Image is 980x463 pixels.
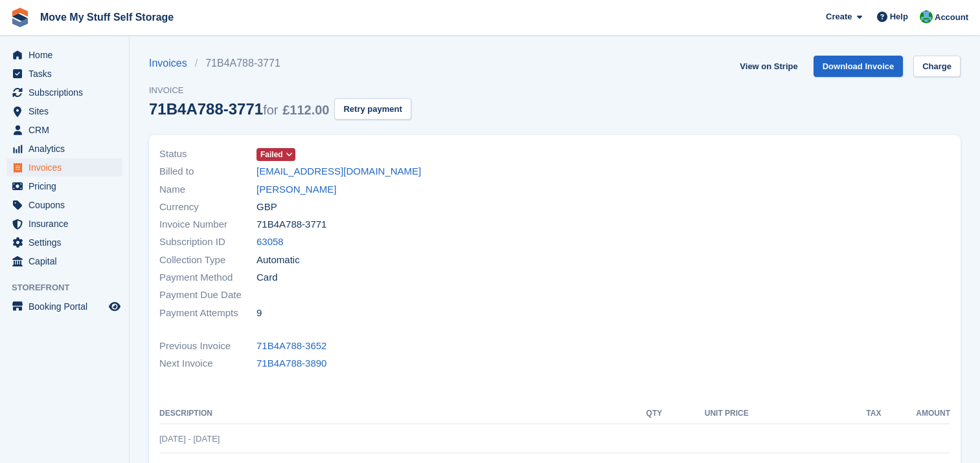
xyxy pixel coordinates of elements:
[149,56,411,71] nav: breadcrumbs
[260,149,283,160] span: Failed
[256,253,300,268] span: Automatic
[256,147,295,162] a: Failed
[282,103,329,117] span: £112.00
[28,140,106,158] span: Analytics
[334,98,411,120] button: Retry payment
[28,196,106,214] span: Coupons
[159,270,256,285] span: Payment Method
[256,182,336,197] a: [PERSON_NAME]
[263,103,278,117] span: for
[107,299,122,314] a: Preview store
[28,215,106,233] span: Insurance
[28,297,106,316] span: Booking Portal
[6,65,122,83] a: menu
[159,339,256,354] span: Previous Invoice
[735,56,803,77] a: View on Stripe
[256,217,326,232] span: 71B4A788-3771
[159,217,256,232] span: Invoice Number
[6,140,122,158] a: menu
[6,121,122,139] a: menu
[12,281,129,294] span: Storefront
[6,233,122,252] a: menu
[6,297,122,316] a: menu
[6,46,122,64] a: menu
[256,356,326,371] a: 71B4A788-3890
[6,215,122,233] a: menu
[28,233,106,252] span: Settings
[159,200,256,215] span: Currency
[6,196,122,214] a: menu
[149,84,411,97] span: Invoice
[6,102,122,120] a: menu
[28,102,106,120] span: Sites
[881,404,950,424] th: Amount
[10,8,30,27] img: stora-icon-8386f47178a22dfd0bd8f6a31ec36ba5ce8667c1dd55bd0f319d3a0aa187defe.svg
[826,10,852,23] span: Create
[6,83,122,102] a: menu
[159,147,256,162] span: Status
[6,177,122,195] a: menu
[28,177,106,195] span: Pricing
[28,46,106,64] span: Home
[28,121,106,139] span: CRM
[662,404,749,424] th: Unit Price
[28,83,106,102] span: Subscriptions
[256,200,277,215] span: GBP
[28,158,106,177] span: Invoices
[159,182,256,197] span: Name
[159,306,256,321] span: Payment Attempts
[159,164,256,179] span: Billed to
[6,252,122,270] a: menu
[935,11,968,24] span: Account
[256,339,326,354] a: 71B4A788-3652
[890,10,908,23] span: Help
[28,252,106,270] span: Capital
[256,164,421,179] a: [EMAIL_ADDRESS][DOMAIN_NAME]
[159,253,256,268] span: Collection Type
[631,404,662,424] th: QTY
[149,56,195,71] a: Invoices
[814,56,904,77] a: Download Invoice
[256,270,278,285] span: Card
[913,56,961,77] a: Charge
[35,6,179,28] a: Move My Stuff Self Storage
[149,100,329,118] div: 71B4A788-3771
[6,158,122,177] a: menu
[159,404,631,424] th: Description
[159,288,256,303] span: Payment Due Date
[749,404,882,424] th: Tax
[159,356,256,371] span: Next Invoice
[920,10,933,23] img: Dan
[256,306,262,321] span: 9
[159,235,256,250] span: Subscription ID
[28,65,106,83] span: Tasks
[256,235,284,250] a: 63058
[159,434,220,444] span: [DATE] - [DATE]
